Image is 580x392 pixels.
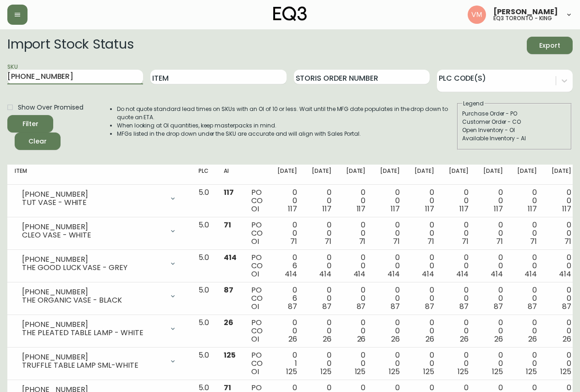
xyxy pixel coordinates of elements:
[320,366,331,377] span: 125
[312,351,331,376] div: 0 0
[462,236,469,247] span: 71
[22,353,164,361] div: [PHONE_NUMBER]
[425,334,434,344] span: 26
[251,254,263,278] div: PO CO
[528,301,537,312] span: 87
[357,204,366,214] span: 117
[491,269,503,279] span: 414
[191,250,216,282] td: 5.0
[462,134,567,143] div: Available Inventory - AI
[191,282,216,315] td: 5.0
[22,329,164,337] div: THE PLEATED TABLE LAMP - WHITE
[380,221,400,246] div: 0 0
[407,165,442,185] th: [DATE]
[442,165,476,185] th: [DATE]
[449,286,469,311] div: 0 0
[346,188,366,213] div: 0 0
[191,165,216,185] th: PLC
[483,319,503,343] div: 0 0
[552,221,571,246] div: 0 0
[462,99,485,108] legend: Legend
[380,254,400,278] div: 0 0
[224,285,233,295] span: 87
[191,315,216,348] td: 5.0
[355,366,366,377] span: 125
[22,199,164,207] div: TUT VASE - WHITE
[304,165,339,185] th: [DATE]
[393,236,400,247] span: 71
[7,165,191,185] th: Item
[422,269,434,279] span: 414
[224,317,233,328] span: 26
[493,8,558,16] span: [PERSON_NAME]
[251,236,259,247] span: OI
[458,366,469,377] span: 125
[346,286,366,311] div: 0 0
[290,236,297,247] span: 71
[322,301,331,312] span: 87
[22,255,164,264] div: [PHONE_NUMBER]
[22,296,164,304] div: THE ORGANIC VASE - BLACK
[494,334,503,344] span: 26
[391,301,400,312] span: 87
[277,254,297,278] div: 0 6
[15,221,184,241] div: [PHONE_NUMBER]CLEO VASE - WHITE
[552,254,571,278] div: 0 0
[449,221,469,246] div: 0 0
[517,188,537,213] div: 0 0
[251,221,263,246] div: PO CO
[346,351,366,376] div: 0 0
[277,286,297,311] div: 0 6
[312,221,331,246] div: 0 0
[560,366,571,377] span: 125
[15,254,184,274] div: [PHONE_NUMBER]THE GOOD LUCK VASE - GREY
[224,220,231,230] span: 71
[117,130,456,138] li: MFGs listed in the drop down under the SKU are accurate and will align with Sales Portal.
[483,188,503,213] div: 0 0
[117,105,456,121] li: Do not quote standard lead times on SKUs with an OI of 10 or less. Wait until the MFG date popula...
[414,221,434,246] div: 0 0
[22,288,164,296] div: [PHONE_NUMBER]
[354,269,366,279] span: 414
[312,188,331,213] div: 0 0
[251,366,259,377] span: OI
[525,269,537,279] span: 414
[476,165,510,185] th: [DATE]
[462,118,567,126] div: Customer Order - CO
[449,351,469,376] div: 0 0
[534,40,565,51] span: Export
[22,190,164,199] div: [PHONE_NUMBER]
[288,334,297,344] span: 26
[15,286,184,306] div: [PHONE_NUMBER]THE ORGANIC VASE - BLACK
[380,188,400,213] div: 0 0
[530,236,537,247] span: 71
[517,254,537,278] div: 0 0
[528,204,537,214] span: 117
[191,185,216,217] td: 5.0
[251,351,263,376] div: PO CO
[526,366,537,377] span: 125
[277,351,297,376] div: 0 1
[559,269,571,279] span: 414
[224,252,237,263] span: 414
[414,319,434,343] div: 0 0
[346,254,366,278] div: 0 0
[423,366,434,377] span: 125
[312,254,331,278] div: 0 0
[7,115,53,133] button: Filter
[273,6,307,21] img: logo
[562,301,571,312] span: 87
[251,269,259,279] span: OI
[359,236,366,247] span: 71
[339,165,373,185] th: [DATE]
[449,319,469,343] div: 0 0
[277,221,297,246] div: 0 0
[18,103,83,112] span: Show Over Promised
[425,204,434,214] span: 117
[391,204,400,214] span: 117
[459,204,469,214] span: 117
[510,165,544,185] th: [DATE]
[459,301,469,312] span: 87
[414,188,434,213] div: 0 0
[270,165,304,185] th: [DATE]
